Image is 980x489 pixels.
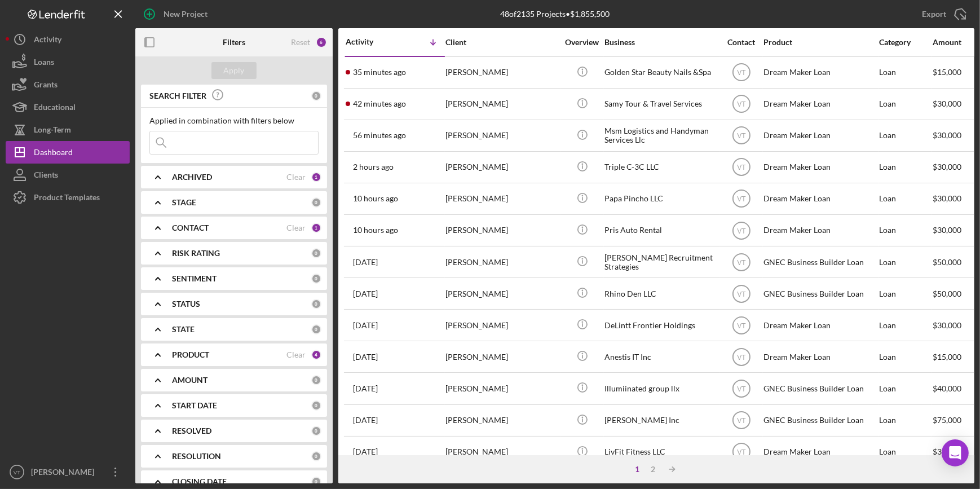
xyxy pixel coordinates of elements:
div: Business [604,38,717,47]
div: Amount [933,38,975,47]
div: Activity [346,37,395,46]
time: 2025-08-11 02:27 [353,226,398,235]
b: SEARCH FILTER [149,91,206,100]
text: VT [737,321,746,329]
text: VT [737,290,746,298]
div: [PERSON_NAME] [445,58,558,87]
div: $30,000 [933,215,975,245]
b: AMOUNT [172,376,208,385]
div: 0 [311,375,321,385]
button: Loans [6,51,130,73]
div: Contact [720,38,762,47]
div: Loan [879,247,932,277]
div: Loan [879,58,932,87]
div: [PERSON_NAME] [445,152,558,182]
text: VT [737,353,746,361]
div: Golden Star Beauty Nails &Spa [604,58,717,87]
div: Open Intercom Messenger [942,439,969,466]
div: $15,000 [933,342,975,372]
div: Reset [291,38,310,47]
b: RESOLVED [172,426,211,435]
div: $40,000 [933,373,975,403]
div: Dream Maker Loan [763,342,876,372]
div: DeLintt Frontier Holdings [604,310,717,340]
div: Loan [879,89,932,119]
button: Long-Term [6,118,130,141]
div: Dream Maker Loan [763,215,876,245]
time: 2025-08-09 15:47 [353,258,378,267]
div: [PERSON_NAME] [28,461,101,486]
div: Category [879,38,932,47]
div: Loan [879,437,932,467]
div: Loan [879,406,932,435]
div: Rhino Den LLC [604,279,717,309]
a: Dashboard [6,141,130,164]
div: 0 [311,197,321,208]
div: Pris Auto Rental [604,215,717,245]
div: Educational [34,96,76,121]
text: VT [737,258,746,266]
div: Anestis IT Inc [604,342,717,372]
text: VT [14,469,20,475]
button: Grants [6,73,130,96]
button: Apply [211,62,257,79]
div: [PERSON_NAME] [445,406,558,435]
div: Triple C-3C LLC [604,152,717,182]
div: 1 [311,172,321,182]
div: Clear [286,173,306,182]
div: Loans [34,51,54,76]
div: Export [922,3,946,25]
time: 2025-08-11 12:06 [353,68,406,77]
div: Papa Pincho LLC [604,184,717,214]
div: Dream Maker Loan [763,184,876,214]
time: 2025-08-07 19:21 [353,447,378,456]
div: Loan [879,310,932,340]
div: [PERSON_NAME] Recruitment Strategies [604,247,717,277]
div: $30,000 [933,89,975,119]
b: STAGE [172,198,196,207]
div: [PERSON_NAME] [445,373,558,403]
div: GNEC Business Builder Loan [763,247,876,277]
time: 2025-08-08 20:37 [353,289,378,298]
b: RISK RATING [172,249,220,258]
div: 1 [311,223,321,233]
div: 0 [311,426,321,436]
div: [PERSON_NAME] Inc [604,406,717,435]
div: Activity [34,28,61,54]
b: CLOSING DATE [172,477,227,486]
div: Overview [561,38,603,47]
div: LivFit Fitness LLC [604,437,717,467]
b: CONTACT [172,223,209,232]
div: [PERSON_NAME] [445,121,558,151]
div: Clear [286,350,306,359]
button: Educational [6,96,130,118]
div: $75,000 [933,406,975,435]
div: Apply [224,62,245,79]
div: Grants [34,73,58,99]
div: Loan [879,152,932,182]
div: Dream Maker Loan [763,89,876,119]
time: 2025-08-08 14:14 [353,353,378,362]
div: $30,000 [933,184,975,214]
time: 2025-08-08 15:07 [353,321,378,330]
div: Applied in combination with filters below [149,116,319,125]
b: SENTIMENT [172,274,217,283]
div: 1 [629,465,645,474]
div: [PERSON_NAME] [445,310,558,340]
button: Export [911,3,974,25]
div: Msm Logistics and Handyman Services Llc [604,121,717,151]
div: Long-Term [34,118,71,144]
div: 0 [311,477,321,487]
text: VT [737,195,746,203]
div: [PERSON_NAME] [445,184,558,214]
div: [PERSON_NAME] [445,247,558,277]
button: New Project [135,3,219,25]
div: Loan [879,215,932,245]
b: ARCHIVED [172,173,212,182]
div: 0 [311,400,321,411]
time: 2025-08-11 02:58 [353,194,398,203]
div: Dream Maker Loan [763,58,876,87]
